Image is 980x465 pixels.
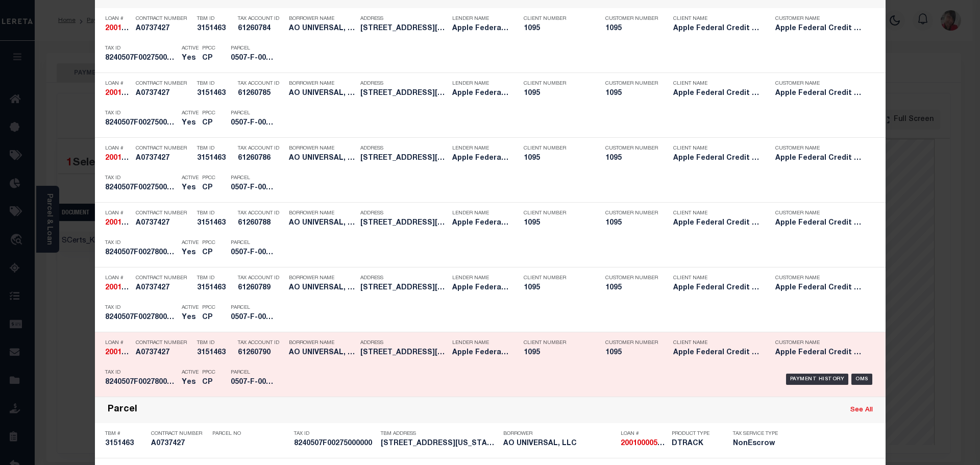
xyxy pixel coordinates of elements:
[105,349,131,357] h5: 20010000546890
[182,184,197,192] h5: Yes
[673,219,760,228] h5: Apple Federal Credit Union
[775,219,862,228] h5: Apple Federal Credit Union
[452,145,508,152] p: Lender Name
[524,81,590,87] p: Client Number
[182,119,197,128] h5: Yes
[105,25,162,32] strong: 20010000546890
[775,340,862,346] p: Customer Name
[673,210,760,216] p: Client Name
[108,404,137,416] div: Parcel
[238,284,284,292] h5: 61260789
[733,431,779,437] p: Tax Service Type
[105,340,131,346] p: Loan #
[360,349,447,357] h5: 209 OHIO RIVER BLVD SEWICKLEY A...
[136,284,192,292] h5: A0737427
[182,370,199,376] p: Active
[182,175,199,181] p: Active
[136,219,192,228] h5: A0737427
[105,45,177,52] p: Tax ID
[238,81,284,87] p: Tax Account ID
[105,16,131,22] p: Loan #
[605,25,656,33] h5: 1095
[452,349,508,357] h5: Apple Federal Credit Union
[360,340,447,346] p: Address
[238,89,284,98] h5: 61260785
[105,25,131,33] h5: 20010000546890
[105,81,131,87] p: Loan #
[360,81,447,87] p: Address
[197,349,233,357] h5: 3151463
[202,110,215,116] p: PPCC
[289,154,355,163] h5: AO UNIVERSAL, LLC
[452,219,508,228] h5: Apple Federal Credit Union
[605,275,658,281] p: Customer Number
[202,184,215,192] h5: CP
[452,340,508,346] p: Lender Name
[673,275,760,281] p: Client Name
[197,81,233,87] p: TBM ID
[238,154,284,163] h5: 61260786
[503,439,616,448] h5: AO UNIVERSAL, LLC
[605,210,658,216] p: Customer Number
[105,155,162,162] strong: 20010000546890
[605,284,656,292] h5: 1095
[524,349,590,357] h5: 1095
[202,45,215,52] p: PPCC
[605,16,658,22] p: Customer Number
[775,154,862,163] h5: Apple Federal Credit Union
[360,89,447,98] h5: 209 OHIO RIVER BLVD SEWICKLEY A...
[238,349,284,357] h5: 61260790
[605,349,656,357] h5: 1095
[136,275,192,281] p: Contract Number
[360,154,447,163] h5: 209 OHIO RIVER BLVD SEWICKLEY A...
[105,370,177,376] p: Tax ID
[289,16,355,22] p: Borrower Name
[182,313,197,322] h5: Yes
[105,349,162,356] strong: 20010000546890
[605,340,658,346] p: Customer Number
[197,25,233,33] h5: 3151463
[238,145,284,152] p: Tax Account ID
[231,240,277,246] p: Parcel
[105,89,131,98] h5: 20010000546890
[212,431,289,437] p: Parcel No
[105,284,131,292] h5: 20010000546890
[202,378,215,387] h5: CP
[775,89,862,98] h5: Apple Federal Credit Union
[621,431,667,437] p: Loan #
[289,210,355,216] p: Borrower Name
[105,175,177,181] p: Tax ID
[621,440,678,447] strong: 20010000546890
[197,210,233,216] p: TBM ID
[524,16,590,22] p: Client Number
[605,154,656,163] h5: 1095
[105,275,131,281] p: Loan #
[524,219,590,228] h5: 1095
[231,305,277,311] p: Parcel
[289,81,355,87] p: Borrower Name
[197,145,233,152] p: TBM ID
[231,378,277,387] h5: 0507-F-00278-0000-00
[452,89,508,98] h5: Apple Federal Credit Union
[294,439,376,448] h5: 8240507F00275000000
[673,25,760,33] h5: Apple Federal Credit Union
[136,16,192,22] p: Contract Number
[289,349,355,357] h5: AO UNIVERSAL, LLC
[105,119,177,128] h5: 8240507F00275000000
[524,154,590,163] h5: 1095
[360,275,447,281] p: Address
[524,340,590,346] p: Client Number
[105,305,177,311] p: Tax ID
[294,431,376,437] p: Tax ID
[524,275,590,281] p: Client Number
[182,240,199,246] p: Active
[182,54,197,63] h5: Yes
[775,275,862,281] p: Customer Name
[238,25,284,33] h5: 61260784
[360,145,447,152] p: Address
[381,431,498,437] p: TBM Address
[105,145,131,152] p: Loan #
[289,284,355,292] h5: AO UNIVERSAL, LLC
[524,210,590,216] p: Client Number
[524,25,590,33] h5: 1095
